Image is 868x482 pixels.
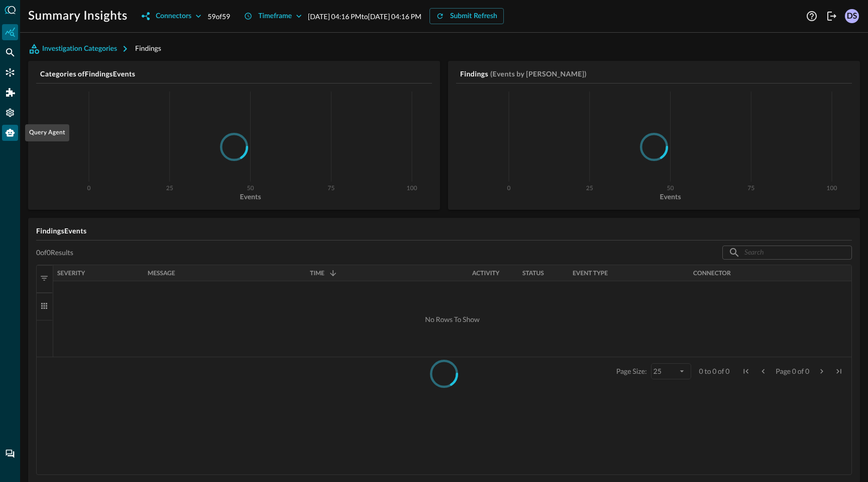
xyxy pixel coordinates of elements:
[429,8,504,24] button: Submit Refresh
[2,64,18,81] div: Connectors
[845,9,859,23] div: DS
[490,69,587,79] h5: (Events by [PERSON_NAME])
[136,8,207,24] button: Connectors
[25,124,69,141] div: Query Agent
[28,41,135,57] button: Investigation Categories
[450,10,497,23] div: Submit Refresh
[2,44,18,60] div: Federated Search
[744,243,829,262] input: Search
[2,446,18,462] div: Chat
[2,125,18,141] div: Query Agent
[36,248,73,257] p: 0 of 0 Results
[238,8,308,24] button: Timeframe
[28,8,128,24] h1: Summary Insights
[207,11,230,22] p: 59 of 59
[135,44,161,52] span: Findings
[308,11,421,22] p: [DATE] 04:16 PM to [DATE] 04:16 PM
[40,69,432,79] h5: Categories of Findings Events
[3,85,19,101] div: Addons
[156,10,191,23] div: Connectors
[36,226,852,236] h5: Findings Events
[2,105,18,121] div: Settings
[804,8,820,24] button: Help
[460,69,488,79] h5: Findings
[2,24,18,40] div: Summary Insights
[258,10,292,23] div: Timeframe
[824,8,840,24] button: Logout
